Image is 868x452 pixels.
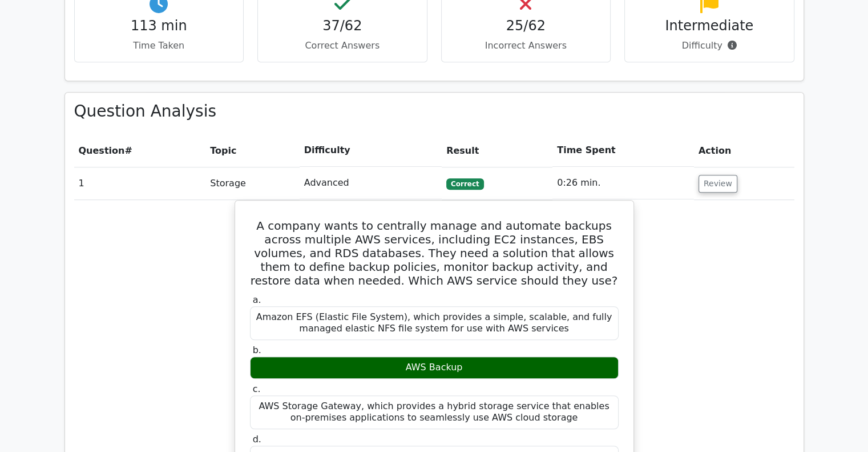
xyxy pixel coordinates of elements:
[74,134,206,167] th: #
[74,167,206,199] td: 1
[634,39,785,53] p: Difficulty
[552,134,694,167] th: Time Spent
[79,145,125,156] span: Question
[253,434,261,445] span: d.
[300,134,442,167] th: Difficulty
[451,39,601,53] p: Incorrect Answers
[694,134,794,167] th: Action
[253,345,261,355] span: b.
[84,39,235,53] p: Time Taken
[250,395,619,430] div: AWS Storage Gateway, which provides a hybrid storage service that enables on-premises application...
[205,167,299,199] td: Storage
[205,134,299,167] th: Topic
[253,383,261,394] span: c.
[552,167,694,199] td: 0:26 min.
[446,178,483,190] span: Correct
[250,306,619,341] div: Amazon EFS (Elastic File System), which provides a simple, scalable, and fully managed elastic NF...
[442,134,552,167] th: Result
[84,18,235,34] h4: 113 min
[451,18,601,34] h4: 25/62
[699,175,737,193] button: Review
[250,357,619,379] div: AWS Backup
[267,18,418,34] h4: 37/62
[300,167,442,199] td: Advanced
[249,219,620,287] h5: A company wants to centrally manage and automate backups across multiple AWS services, including ...
[267,39,418,53] p: Correct Answers
[634,18,785,34] h4: Intermediate
[253,294,261,305] span: a.
[74,102,794,121] h3: Question Analysis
